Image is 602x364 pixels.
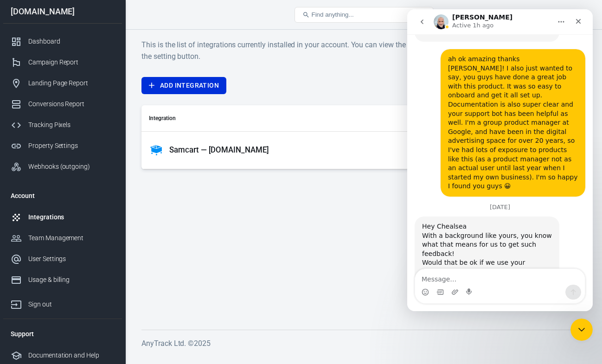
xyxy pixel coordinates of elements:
div: Integrations [28,212,115,222]
div: Team Management [28,233,115,243]
button: Emoji picker [14,279,22,287]
a: Property Settings [3,135,122,156]
div: Landing Page Report [28,78,115,88]
iframe: Intercom live chat [570,319,593,341]
div: Property Settings [28,141,115,151]
button: Gif picker [29,279,37,287]
a: Usage & billing [3,269,122,290]
button: Send a message… [158,275,174,290]
button: Upload attachment [44,279,51,287]
li: Support [3,323,122,345]
button: Find anything...⌘ + K [295,7,434,23]
a: Sign out [3,290,122,315]
div: User Settings [28,254,115,264]
a: Dashboard [3,31,122,52]
textarea: Message… [8,260,178,275]
div: Dashboard [28,37,115,46]
div: Usage & billing [28,275,115,285]
a: Sign out [572,4,595,26]
span: Find anything... [312,11,354,18]
a: Landing Page Report [3,73,122,94]
div: Would that be ok if we use your feedback on our testimonials? [15,249,145,267]
th: Integration [141,105,425,132]
div: Campaign Report [28,57,115,67]
p: Samcart — [DOMAIN_NAME] [169,145,269,155]
iframe: Intercom live chat [407,9,593,311]
a: Webhooks (outgoing) [3,156,122,177]
div: Hey ChealseaWith a background like yours, you know what that means for us to get such feedback!Wo... [7,207,152,296]
button: Start recording [59,279,66,287]
a: Integrations [3,207,122,228]
div: Hey Chealsea [15,213,145,222]
div: Webhooks (outgoing) [28,162,115,172]
a: User Settings [3,249,122,269]
div: With a background like yours, you know what that means for us to get such feedback! [15,222,145,249]
li: Account [3,185,122,207]
img: Samcart — samcart.com [149,143,164,158]
a: Tracking Pixels [3,115,122,135]
div: [DOMAIN_NAME] [3,7,122,16]
a: Conversions Report [3,94,122,115]
div: Conversions Report [28,99,115,109]
div: Sign out [28,300,115,309]
div: Documentation and Help [28,351,115,360]
a: Add Integration [141,77,226,94]
div: Laurent says… [7,207,178,313]
a: Campaign Report [3,52,122,73]
div: Tracking Pixels [28,120,115,130]
h6: This is the list of integrations currently installed in your account. You can view the settings a... [141,39,586,62]
a: Team Management [3,228,122,249]
h6: AnyTrack Ltd. © 2025 [141,338,586,349]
